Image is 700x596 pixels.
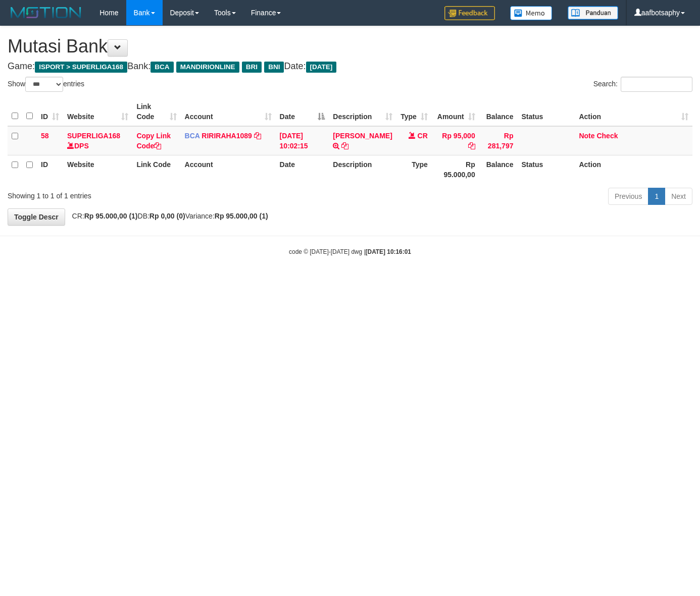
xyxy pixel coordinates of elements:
strong: Rp 95.000,00 (1) [84,212,138,220]
strong: Rp 95.000,00 (1) [215,212,268,220]
img: Feedback.jpg [444,6,495,20]
th: ID: activate to sort column ascending [37,97,63,126]
td: Rp 281,797 [479,126,518,155]
th: Account: activate to sort column ascending [181,97,276,126]
td: Rp 95,000 [432,126,479,155]
th: Action [575,155,692,184]
th: Account [181,155,276,184]
th: Action: activate to sort column ascending [575,97,692,126]
span: CR: DB: Variance: [67,212,268,220]
span: 58 [41,132,49,140]
a: [PERSON_NAME] [333,132,392,140]
th: Status [517,155,575,184]
a: Check [596,132,618,140]
th: Type: activate to sort column ascending [396,97,432,126]
span: ISPORT > SUPERLIGA168 [35,62,127,73]
th: ID [37,155,63,184]
strong: Rp 0,00 (0) [149,212,185,220]
a: Previous [608,188,648,205]
span: BNI [264,62,284,73]
a: RIRIRAHA1089 [202,132,252,140]
a: Toggle Descr [8,208,65,226]
label: Search: [593,77,692,92]
th: Type [396,155,432,184]
th: Date [276,155,329,184]
th: Amount: activate to sort column ascending [432,97,479,126]
th: Rp 95.000,00 [432,155,479,184]
div: Showing 1 to 1 of 1 entries [8,187,284,201]
td: DPS [63,126,132,155]
th: Website: activate to sort column ascending [63,97,132,126]
h4: Game: Bank: Date: [8,62,692,72]
th: Link Code [132,155,180,184]
th: Description [329,155,396,184]
a: Next [665,188,692,205]
th: Status [517,97,575,126]
a: Copy ADE NURDIN to clipboard [341,142,348,150]
span: CR [418,132,428,140]
strong: [DATE] 10:16:01 [366,248,411,255]
span: [DATE] [306,62,337,73]
span: BRI [242,62,262,73]
label: Show entries [8,77,84,92]
th: Balance [479,97,518,126]
a: Copy Rp 95,000 to clipboard [468,142,475,150]
a: 1 [648,188,665,205]
small: code © [DATE]-[DATE] dwg | [289,248,411,255]
a: Copy RIRIRAHA1089 to clipboard [254,132,261,140]
span: BCA [185,132,200,140]
td: [DATE] 10:02:15 [276,126,329,155]
img: panduan.png [568,6,618,20]
th: Website [63,155,132,184]
img: Button%20Memo.svg [510,6,553,20]
span: BCA [151,62,173,73]
input: Search: [621,77,692,92]
th: Date: activate to sort column descending [276,97,329,126]
a: SUPERLIGA168 [67,132,120,140]
th: Balance [479,155,518,184]
a: Note [579,132,594,140]
span: MANDIRIONLINE [176,62,239,73]
th: Link Code: activate to sort column ascending [132,97,180,126]
h1: Mutasi Bank [8,36,692,57]
select: Showentries [25,77,63,92]
img: MOTION_logo.png [8,5,84,20]
a: Copy Link Code [136,132,171,150]
th: Description: activate to sort column ascending [329,97,396,126]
